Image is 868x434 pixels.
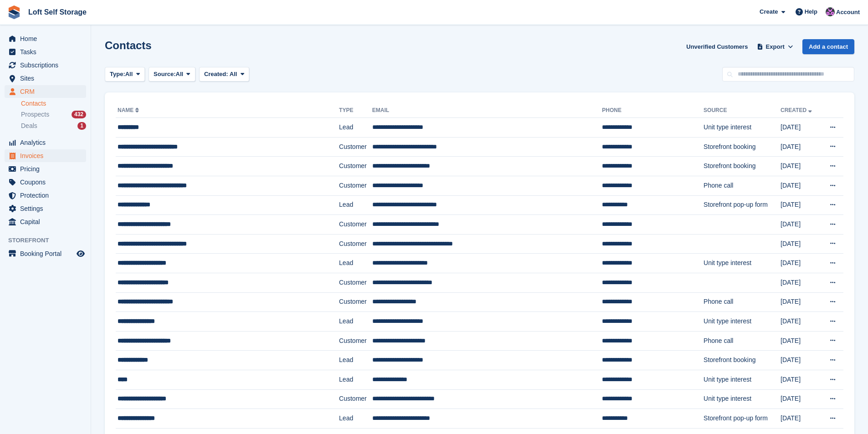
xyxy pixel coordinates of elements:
img: stora-icon-8386f47178a22dfd0bd8f6a31ec36ba5ce8667c1dd55bd0f319d3a0aa187defe.svg [7,5,21,19]
td: [DATE] [781,331,821,351]
td: [DATE] [781,215,821,235]
a: Name [118,107,141,113]
th: Email [372,103,602,118]
td: Lead [339,195,372,215]
span: Type: [110,70,125,79]
a: menu [5,247,86,260]
img: Amy Wright [826,7,835,16]
a: Preview store [75,248,86,259]
td: Phone call [704,292,781,312]
a: Created [781,107,814,113]
a: menu [5,32,86,45]
a: Unverified Customers [683,39,751,54]
span: Tasks [20,46,75,58]
span: Pricing [20,163,75,175]
a: menu [5,46,86,58]
td: Unit type interest [704,118,781,138]
td: [DATE] [781,312,821,332]
td: [DATE] [781,409,821,429]
a: menu [5,59,86,71]
td: Customer [339,176,372,195]
td: Unit type interest [704,389,781,409]
a: menu [5,85,86,98]
a: menu [5,202,86,215]
span: All [176,70,184,79]
td: [DATE] [781,389,821,409]
span: Coupons [20,176,75,189]
td: Unit type interest [704,370,781,389]
td: Unit type interest [704,312,781,332]
td: Storefront booking [704,137,781,157]
button: Export [755,39,795,54]
span: All [125,70,133,79]
td: Customer [339,157,372,176]
td: Lead [339,312,372,332]
span: Help [805,7,817,16]
td: Phone call [704,331,781,351]
td: [DATE] [781,234,821,254]
td: Customer [339,234,372,254]
span: Invoices [20,149,75,162]
h1: Contacts [105,39,152,51]
a: menu [5,215,86,228]
div: 1 [77,122,86,130]
span: Account [836,8,860,17]
button: Created: All [199,67,249,82]
span: CRM [20,85,75,98]
td: [DATE] [781,137,821,157]
td: Customer [339,215,372,235]
span: Subscriptions [20,59,75,71]
td: [DATE] [781,254,821,273]
td: Lead [339,254,372,273]
a: menu [5,176,86,189]
td: Storefront booking [704,157,781,176]
span: Sites [20,72,75,85]
td: Phone call [704,176,781,195]
td: Storefront pop-up form [704,195,781,215]
td: Unit type interest [704,254,781,273]
td: Customer [339,137,372,157]
td: [DATE] [781,195,821,215]
span: Analytics [20,136,75,149]
span: All [230,71,237,77]
a: Prospects 432 [21,110,86,119]
td: Lead [339,370,372,389]
td: [DATE] [781,176,821,195]
td: Customer [339,389,372,409]
td: [DATE] [781,370,821,389]
span: Storefront [8,236,91,245]
span: Settings [20,202,75,215]
span: Capital [20,215,75,228]
a: menu [5,149,86,162]
td: [DATE] [781,273,821,292]
span: Booking Portal [20,247,75,260]
td: Storefront pop-up form [704,409,781,429]
div: 432 [72,111,86,118]
td: [DATE] [781,118,821,138]
td: Lead [339,118,372,138]
span: Prospects [21,110,49,119]
a: menu [5,72,86,85]
td: Storefront booking [704,351,781,370]
td: Customer [339,331,372,351]
span: Source: [154,70,175,79]
a: Add a contact [802,39,854,54]
a: menu [5,163,86,175]
a: menu [5,189,86,202]
span: Protection [20,189,75,202]
a: Contacts [21,99,86,108]
td: Lead [339,409,372,429]
a: Deals 1 [21,121,86,131]
td: Customer [339,273,372,292]
td: [DATE] [781,157,821,176]
td: [DATE] [781,292,821,312]
th: Source [704,103,781,118]
span: Created: [204,71,228,77]
span: Create [760,7,778,16]
button: Source: All [149,67,195,82]
th: Phone [602,103,704,118]
a: menu [5,136,86,149]
th: Type [339,103,372,118]
span: Deals [21,122,37,130]
span: Home [20,32,75,45]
